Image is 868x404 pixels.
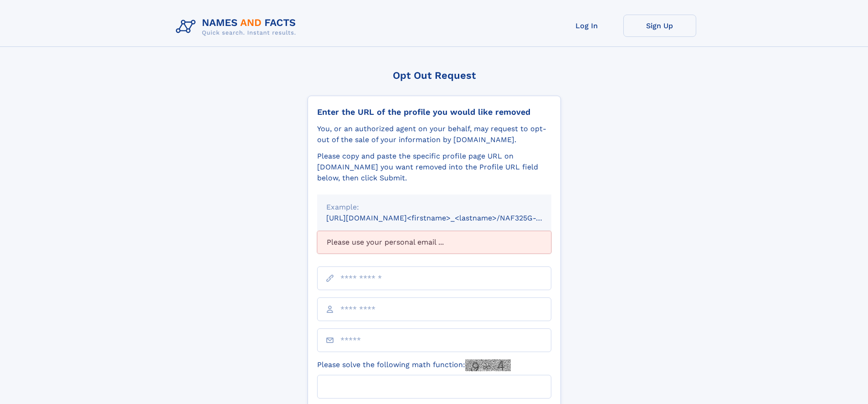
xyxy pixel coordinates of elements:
div: Please copy and paste the specific profile page URL on [DOMAIN_NAME] you want removed into the Pr... [317,151,551,184]
a: Sign Up [623,15,696,37]
small: [URL][DOMAIN_NAME]<firstname>_<lastname>/NAF325G-xxxxxxxx [326,214,569,222]
img: Logo Names and Facts [172,15,303,39]
div: You, or an authorized agent on your behalf, may request to opt-out of the sale of your informatio... [317,123,551,145]
div: Please use your personal email ... [317,231,551,254]
div: Opt Out Request [308,70,561,81]
div: Example: [326,202,542,213]
a: Log In [550,15,623,37]
div: Enter the URL of the profile you would like removed [317,107,551,117]
label: Please solve the following math function: [317,359,511,371]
